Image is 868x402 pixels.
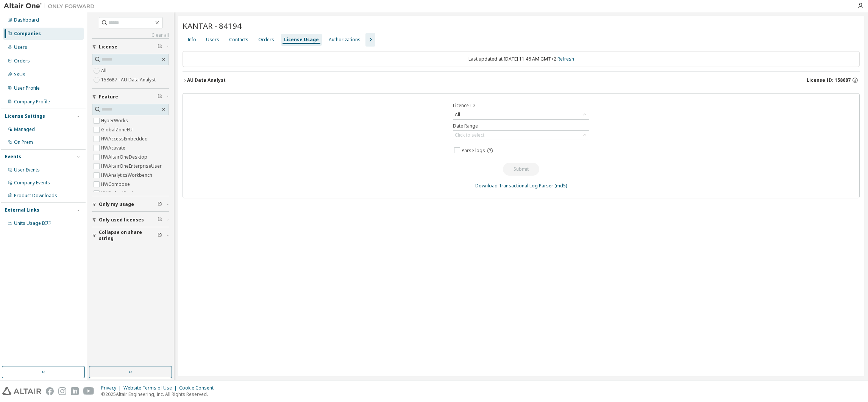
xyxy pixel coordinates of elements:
[101,125,134,134] label: GlobalZoneEU
[158,217,162,223] span: Clear filter
[83,387,94,395] img: youtube.svg
[101,171,154,180] label: HWAnalyticsWorkbench
[101,385,123,391] div: Privacy
[5,113,45,119] div: License Settings
[5,207,39,213] div: External Links
[284,37,319,43] div: License Usage
[14,31,41,37] div: Companies
[92,89,169,105] button: Feature
[475,182,553,189] a: Download Transactional Log Parser
[14,99,50,105] div: Company Profile
[101,180,131,189] label: HWCompose
[807,77,851,83] span: License ID: 158687
[554,182,567,189] a: (md5)
[101,391,218,397] p: © 2025 Altair Engineering, Inc. All Rights Reserved.
[101,134,149,143] label: HWAccessEmbedded
[14,17,39,23] div: Dashboard
[158,94,162,100] span: Clear filter
[101,153,149,162] label: HWAltairOneDesktop
[183,72,860,89] button: AU Data AnalystLicense ID: 158687
[14,126,35,132] div: Managed
[71,387,79,395] img: linkedin.svg
[14,167,40,173] div: User Events
[92,227,169,244] button: Collapse on share string
[557,56,574,62] a: Refresh
[187,37,196,43] div: Info
[329,37,361,43] div: Authorizations
[99,94,118,100] span: Feature
[92,196,169,213] button: Only my usage
[123,385,179,391] div: Website Terms of Use
[14,193,57,199] div: Product Downloads
[453,123,589,129] label: Date Range
[92,39,169,55] button: License
[158,201,162,207] span: Clear filter
[4,2,98,10] img: Altair One
[92,212,169,228] button: Only used licenses
[258,37,274,43] div: Orders
[14,180,50,186] div: Company Events
[183,51,860,67] div: Last updated at: [DATE] 11:46 AM GMT+2
[14,58,30,64] div: Orders
[462,148,485,154] span: Parse logs
[99,229,158,242] span: Collapse on share string
[453,110,589,119] div: All
[503,163,539,176] button: Submit
[101,66,108,75] label: All
[101,143,127,153] label: HWActivate
[179,385,218,391] div: Cookie Consent
[158,232,162,238] span: Clear filter
[101,116,130,125] label: HyperWorks
[99,217,144,223] span: Only used licenses
[101,162,163,171] label: HWAltairOneEnterpriseUser
[455,132,484,138] div: Click to select
[187,77,226,83] div: AU Data Analyst
[14,85,40,91] div: User Profile
[454,111,461,119] div: All
[183,20,242,31] span: KANTAR - 84194
[99,44,117,50] span: License
[46,387,54,395] img: facebook.svg
[14,139,33,145] div: On Prem
[101,75,157,84] label: 158687 - AU Data Analyst
[453,103,589,109] label: Licence ID
[101,189,137,198] label: HWEmbedBasic
[14,44,27,50] div: Users
[5,154,21,160] div: Events
[14,220,51,226] span: Units Usage BI
[206,37,219,43] div: Users
[158,44,162,50] span: Clear filter
[14,72,25,78] div: SKUs
[99,201,134,207] span: Only my usage
[92,32,169,38] a: Clear all
[58,387,66,395] img: instagram.svg
[229,37,248,43] div: Contacts
[453,131,589,140] div: Click to select
[2,387,41,395] img: altair_logo.svg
